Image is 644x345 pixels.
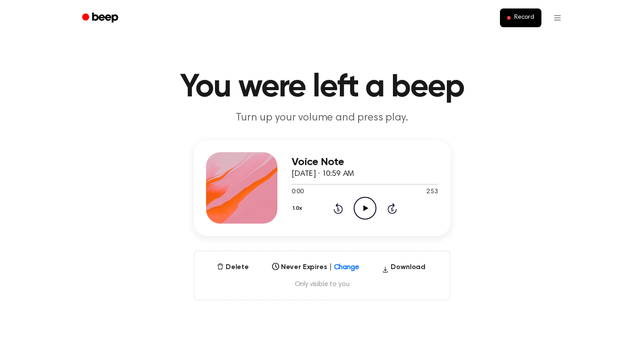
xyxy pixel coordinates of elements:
[94,71,550,104] h1: You were left a beep
[292,170,354,178] span: [DATE] · 10:59 AM
[151,111,493,125] p: Turn up your volume and press play.
[292,187,303,197] span: 0:00
[205,280,439,289] span: Only visible to you
[547,7,568,29] button: Open menu
[292,156,438,168] h3: Voice Note
[426,187,438,197] span: 2:53
[500,8,541,27] button: Record
[213,262,252,273] button: Delete
[76,9,126,27] a: Beep
[514,14,534,22] span: Record
[378,262,429,276] button: Download
[292,201,305,216] button: 1.0x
